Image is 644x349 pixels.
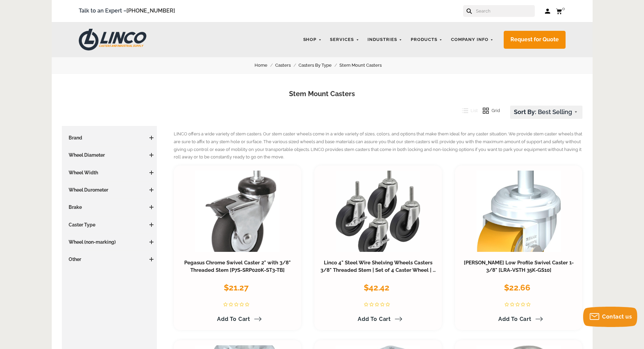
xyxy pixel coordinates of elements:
span: Add to Cart [498,316,531,322]
h3: Wheel Width [65,169,154,176]
button: Grid [478,106,500,116]
a: Products [407,33,446,46]
span: Add to Cart [358,316,391,322]
span: $22.66 [504,283,530,292]
a: Pegasus Chrome Swivel Caster 2" with 3/8" Threaded Stem [P7S-SRP020K-ST3-TB] [184,260,291,273]
a: Add to Cart [213,313,262,325]
a: Casters By Type [299,62,339,69]
input: Search [475,5,535,17]
h3: Brand [65,134,154,141]
img: LINCO CASTERS & INDUSTRIAL SUPPLY [79,29,146,50]
a: Industries [364,33,406,46]
a: 0 [556,7,566,15]
h3: Other [65,256,154,263]
h3: Brake [65,204,154,211]
button: Contact us [583,307,637,327]
h3: Wheel Diameter [65,152,154,158]
a: Home [255,62,275,69]
a: Shop [300,33,325,46]
span: Add to Cart [217,316,250,322]
span: 0 [562,6,565,11]
button: List [457,106,478,116]
span: $42.42 [364,283,389,292]
a: Request for Quote [504,31,566,49]
span: Contact us [602,313,632,320]
span: Talk to an Expert – [79,6,175,16]
a: Add to Cart [494,313,543,325]
a: Stem Mount Casters [339,62,389,69]
h3: Caster Type [65,221,154,228]
h3: Wheel (non-marking) [65,239,154,245]
p: LINCO offers a wide variety of stem casters. Our stem caster wheels come in a wide variety of siz... [174,130,582,161]
a: Services [327,33,362,46]
span: $21.27 [224,283,248,292]
h1: Stem Mount Casters [62,89,582,99]
a: Add to Cart [354,313,402,325]
a: Linco 4" Steel Wire Shelving Wheels Casters 3/8" Threaded Stem | Set of 4 Caster Wheel | 2 Lockin... [319,260,436,295]
h3: Wheel Durometer [65,187,154,193]
a: Company Info [448,33,497,46]
a: Log in [545,8,551,15]
a: Casters [275,62,299,69]
a: [PERSON_NAME] Low Profile Swivel Caster 1-3/8" [LRA-VSTH 35K-GS10] [464,260,574,273]
a: [PHONE_NUMBER] [126,7,175,14]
